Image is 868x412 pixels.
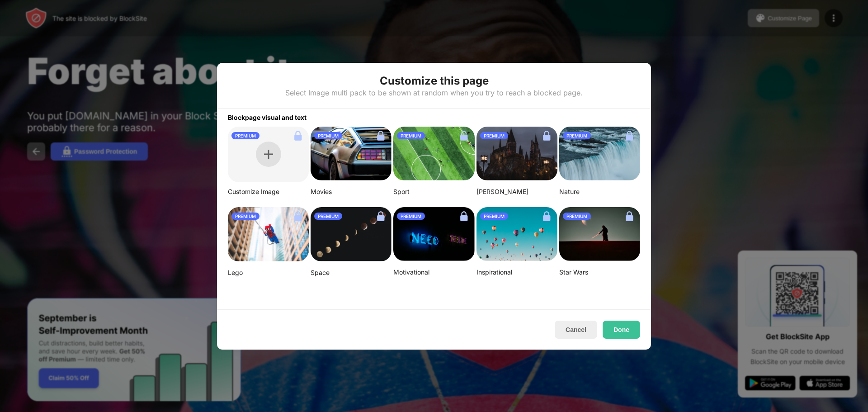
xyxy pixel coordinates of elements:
img: linda-xu-KsomZsgjLSA-unsplash.png [311,207,392,262]
div: PREMIUM [397,132,425,139]
div: Customize Image [228,188,309,196]
div: PREMIUM [314,132,342,139]
div: PREMIUM [563,132,591,139]
img: lock.svg [291,128,305,143]
img: lock.svg [457,128,471,143]
div: Lego [228,269,309,277]
div: Customize this page [380,74,489,88]
img: lock.svg [291,209,305,223]
div: PREMIUM [480,213,508,220]
img: image-26.png [311,127,392,181]
div: Blockpage visual and text [217,109,651,121]
img: jeff-wang-p2y4T4bFws4-unsplash-small.png [393,127,474,181]
div: Sport [393,188,474,196]
img: lock.svg [373,128,388,143]
img: lock.svg [622,128,637,143]
div: Space [311,269,392,277]
div: [PERSON_NAME] [476,188,557,196]
img: alexis-fauvet-qfWf9Muwp-c-unsplash-small.png [393,207,474,261]
div: Star Wars [559,268,640,276]
img: lock.svg [373,209,388,223]
img: lock.svg [457,209,471,223]
div: PREMIUM [563,213,591,220]
div: Motivational [393,268,474,276]
img: aditya-chinchure-LtHTe32r_nA-unsplash.png [559,127,640,181]
img: aditya-vyas-5qUJfO4NU4o-unsplash-small.png [476,127,557,181]
button: Done [603,321,640,339]
div: PREMIUM [480,132,508,139]
div: PREMIUM [231,132,259,139]
div: Movies [311,188,392,196]
div: PREMIUM [314,213,342,220]
div: PREMIUM [397,213,425,220]
img: lock.svg [539,209,554,223]
img: image-22-small.png [559,207,640,261]
div: Nature [559,188,640,196]
img: lock.svg [539,128,554,143]
img: ian-dooley-DuBNA1QMpPA-unsplash-small.png [476,207,557,261]
div: Select Image multi pack to be shown at random when you try to reach a blocked page. [285,88,583,97]
img: mehdi-messrro-gIpJwuHVwt0-unsplash-small.png [228,207,309,261]
img: plus.svg [264,150,273,159]
button: Cancel [555,321,597,339]
div: PREMIUM [231,213,259,220]
div: Inspirational [476,268,557,276]
img: lock.svg [622,209,637,223]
